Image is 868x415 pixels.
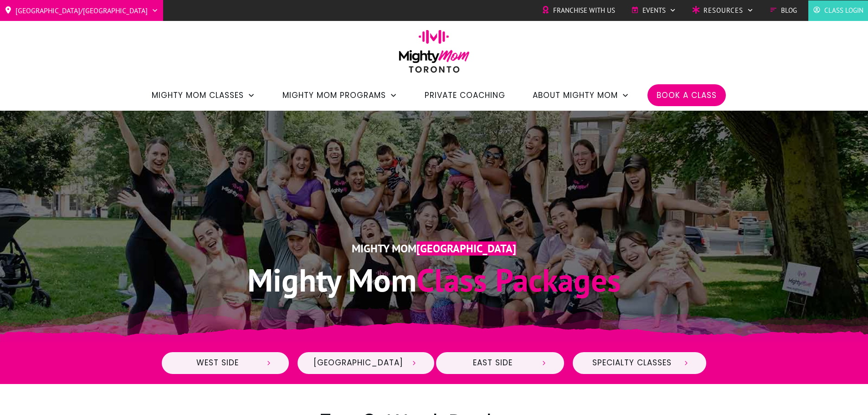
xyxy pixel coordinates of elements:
[631,4,676,17] a: Events
[642,4,666,17] span: Events
[781,4,797,17] span: Blog
[170,259,698,301] h1: Class Packages
[152,87,244,103] span: Mighty Mom Classes
[542,4,615,17] a: Franchise with Us
[572,351,707,375] a: Specialty Classes
[770,4,797,17] a: Blog
[657,87,717,103] a: Book a Class
[533,87,618,103] span: About Mighty Mom
[313,358,403,368] span: [GEOGRAPHIC_DATA]
[5,3,159,18] a: [GEOGRAPHIC_DATA]/[GEOGRAPHIC_DATA]
[352,241,416,256] span: Mighty Mom
[435,351,565,375] a: East Side
[282,87,386,103] span: Mighty Mom Programs
[533,87,629,103] a: About Mighty Mom
[15,3,148,18] span: [GEOGRAPHIC_DATA]/[GEOGRAPHIC_DATA]
[416,241,516,256] span: [GEOGRAPHIC_DATA]
[297,351,435,375] a: [GEOGRAPHIC_DATA]
[824,4,863,17] span: Class Login
[813,4,863,17] a: Class Login
[692,4,754,17] a: Resources
[152,87,255,103] a: Mighty Mom Classes
[394,30,474,79] img: mightymom-logo-toronto
[282,87,397,103] a: Mighty Mom Programs
[425,87,505,103] a: Private Coaching
[178,358,258,368] span: West Side
[589,358,675,368] span: Specialty Classes
[553,4,615,17] span: Franchise with Us
[704,4,743,17] span: Resources
[247,259,416,300] span: Mighty Mom
[452,358,533,368] span: East Side
[161,351,290,375] a: West Side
